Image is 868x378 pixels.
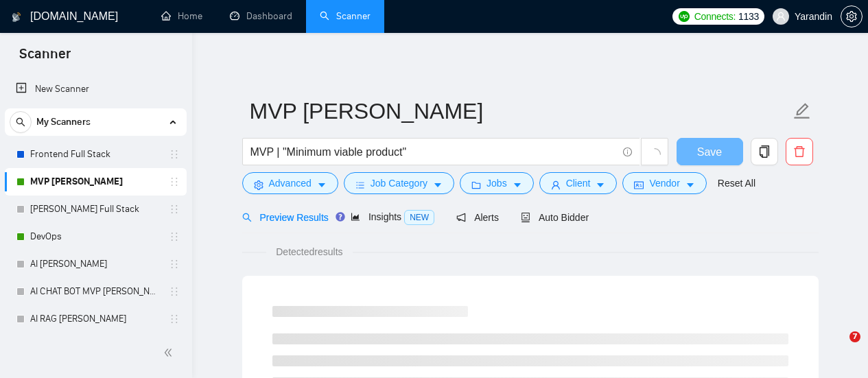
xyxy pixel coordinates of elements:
span: NEW [404,210,434,225]
span: Insights [351,211,434,222]
iframe: Intercom live chat [821,331,854,364]
span: area-chart [351,212,360,222]
span: Scanner [8,44,82,73]
span: delete [786,145,812,158]
img: upwork-logo.png [679,11,690,22]
span: caret-down [317,180,327,190]
span: Job Category [371,176,427,191]
a: DevOps [30,223,161,250]
span: search [10,117,31,127]
button: settingAdvancedcaret-down [242,172,338,194]
span: idcard [634,180,644,190]
span: 7 [849,331,860,342]
span: double-left [163,346,177,359]
a: homeHome [161,10,202,22]
span: copy [751,145,777,158]
input: Search Freelance Jobs... [250,143,617,161]
button: folderJobscaret-down [460,172,534,194]
span: My Scanners [36,108,91,136]
span: user [551,180,561,190]
span: edit [793,102,811,120]
span: caret-down [513,180,522,190]
span: caret-down [433,180,443,190]
a: Frontend Full Stack [30,141,161,168]
span: setting [254,180,263,190]
a: MVP [PERSON_NAME] [30,168,161,196]
span: folder [471,180,481,190]
span: caret-down [596,180,605,190]
span: robot [521,213,530,222]
span: 1133 [738,9,759,24]
span: Detected results [266,244,352,259]
span: Auto Bidder [521,212,589,223]
span: Save [697,143,722,161]
span: Preview Results [242,212,329,223]
a: dashboardDashboard [230,10,292,22]
a: [PERSON_NAME] Full Stack [30,196,161,223]
span: Advanced [269,176,312,191]
span: Client [566,176,591,191]
span: holder [169,259,180,270]
button: delete [786,138,813,165]
a: AI [PERSON_NAME] [30,250,161,278]
a: AI RAG [PERSON_NAME] [30,305,161,333]
button: search [10,111,32,133]
span: Jobs [486,176,507,191]
span: caret-down [685,180,695,190]
button: userClientcaret-down [539,172,618,194]
a: setting [841,11,863,22]
a: searchScanner [320,10,371,22]
button: copy [751,138,778,165]
span: user [776,12,786,21]
span: search [242,213,252,222]
div: Tooltip anchor [334,211,347,223]
span: setting [841,11,862,22]
input: Scanner name... [250,94,790,128]
span: holder [169,149,180,160]
span: notification [456,213,466,222]
span: info-circle [623,147,632,156]
img: logo [12,6,21,28]
button: barsJob Categorycaret-down [344,172,454,194]
button: Save [677,138,743,165]
span: Alerts [456,212,499,223]
span: holder [169,176,180,187]
span: holder [169,314,180,324]
span: bars [355,180,365,190]
li: New Scanner [5,75,187,103]
span: holder [169,231,180,242]
span: Vendor [649,176,679,191]
button: setting [841,5,863,27]
span: loading [648,148,661,161]
span: holder [169,204,180,215]
button: idcardVendorcaret-down [622,172,706,194]
span: Connects: [694,9,736,24]
a: New Scanner [16,75,176,103]
a: AI CHAT BOT MVP [PERSON_NAME] [30,278,161,305]
a: Reset All [718,176,755,191]
span: holder [169,286,180,297]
